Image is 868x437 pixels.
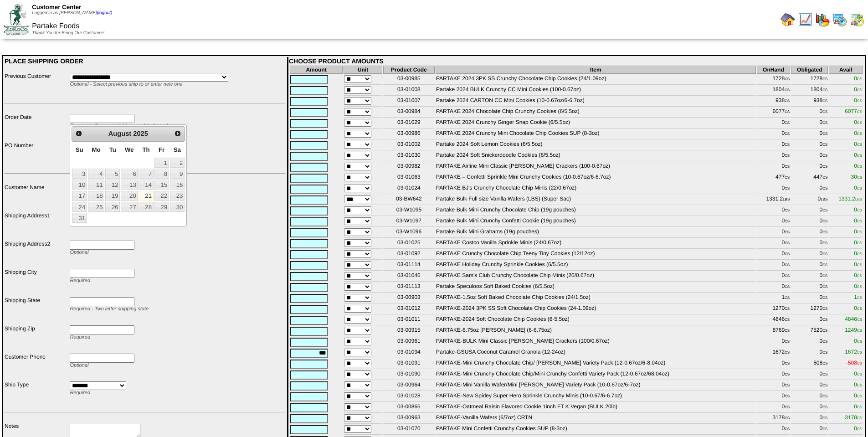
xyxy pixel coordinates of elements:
span: 0 [854,283,862,289]
span: CS [857,329,862,333]
span: CS [857,186,862,190]
th: Obligated [791,66,828,74]
td: 03-01063 [383,173,435,183]
span: 0 [854,185,862,191]
td: 0 [757,184,791,194]
span: CS [785,296,790,300]
td: 0 [791,272,828,282]
td: 0 [757,239,791,249]
span: Sunday [76,146,83,153]
td: 03-01008 [383,86,435,96]
span: 1672 [845,349,862,355]
td: Shipping Address2 [4,240,68,267]
td: 0 [757,228,791,238]
td: 0 [791,239,828,249]
a: 14 [139,180,153,190]
span: CS [857,121,862,125]
td: 0 [757,283,791,293]
span: Required [70,278,90,283]
img: calendarprod.gif [832,12,847,27]
span: 0 [854,141,862,147]
span: CS [857,296,862,300]
span: CS [857,208,862,212]
span: August [108,130,131,138]
a: 23 [170,191,185,201]
td: 0 [791,129,828,139]
td: 7520 [791,326,828,336]
td: Partake 2024 CARTON CC Mini Cookies (10-0.67oz/6-6.7oz) [436,97,756,107]
span: CS [785,241,790,245]
img: line_graph.gif [798,12,812,27]
td: 0 [791,293,828,303]
td: Customer Name [4,184,68,211]
a: 25 [88,202,104,212]
span: CS [857,77,862,81]
td: PARTAKE Airline Mini Classic [PERSON_NAME] Crackers (100-0.67oz) [436,162,756,172]
td: Partake 2024 Soft Snickerdoodle Cookies (6/5.5oz) [436,151,756,161]
td: 03-W1095 [383,206,435,216]
span: CS [857,318,862,322]
td: 03-W1096 [383,228,435,238]
td: 03-01046 [383,272,435,282]
span: 1 [854,294,862,300]
td: 03-01114 [383,261,435,271]
td: 0 [757,206,791,216]
a: 26 [105,202,120,212]
a: 7 [139,169,153,179]
td: Shipping State [4,297,68,324]
td: PARTAKE-6.75oz [PERSON_NAME] (6-6.75oz) [436,326,756,336]
span: Prev [75,130,82,137]
span: 0 [854,217,862,224]
td: 0 [791,118,828,129]
span: CS [785,339,790,344]
td: PARTAKE-BULK Mini Classic [PERSON_NAME] Crackers (100/0.67oz) [436,337,756,347]
span: Optional [70,363,88,368]
td: 03-01024 [383,184,435,194]
span: CS [785,318,790,322]
td: Previous Customer [4,72,68,99]
a: 8 [154,169,169,179]
span: CS [822,329,827,333]
td: 0 [791,261,828,271]
td: Partake Bulk Mini Grahams (19g pouches) [436,228,756,238]
span: CS [822,285,827,289]
td: 03-01011 [383,315,435,325]
span: CS [857,175,862,180]
td: 03-01025 [383,239,435,249]
span: CS [785,350,790,355]
span: CS [857,350,862,355]
span: CS [822,77,827,81]
td: PARTAKE – Confetti Sprinkle Mini Crunchy Cookies (10-0.67oz/6-6.7oz) [436,173,756,183]
span: CS [822,175,827,180]
a: 12 [105,180,120,190]
span: 0 [854,75,862,82]
a: 1 [154,158,169,168]
td: Partake 2024 BULK Crunchy CC Mini Cookies (100-0.67oz) [436,86,756,96]
th: OnHand [757,66,791,74]
td: 0 [757,250,791,260]
td: 6077 [757,108,791,118]
span: Required [70,334,90,340]
td: 0 [791,151,828,161]
a: Next [172,128,184,139]
span: Required - Requested shipment date for order [70,123,172,129]
span: CS [785,88,790,92]
span: CS [857,110,862,114]
span: CS [857,230,862,234]
img: graph.gif [815,12,830,27]
td: 0 [757,261,791,271]
span: CS [785,186,790,190]
span: CS [785,307,790,311]
span: Customer Center [32,4,81,10]
td: PARTAKE BJ's Crunchy Chocolate Chip Minis (22/0.67oz) [436,184,756,194]
span: CS [822,252,827,256]
a: 13 [121,180,138,190]
td: 1331.2 [757,195,791,205]
span: 0 [854,97,862,103]
span: CS [857,154,862,158]
span: CS [857,285,862,289]
a: 30 [170,202,185,212]
span: Required - Two letter shipping state [70,306,149,312]
span: CS [822,165,827,169]
td: 1270 [757,304,791,314]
